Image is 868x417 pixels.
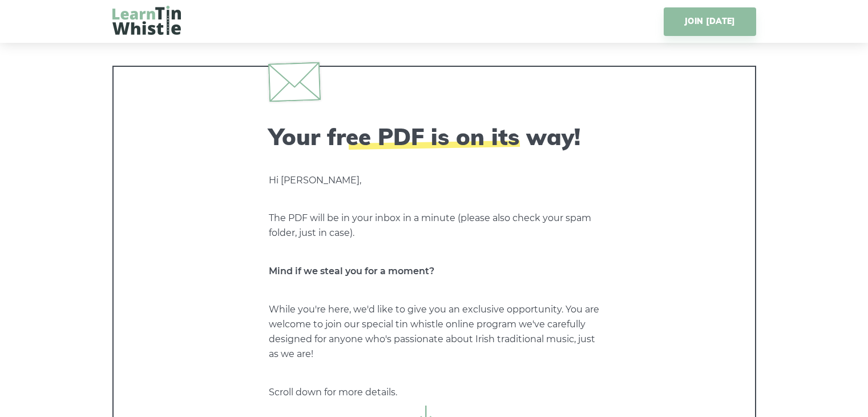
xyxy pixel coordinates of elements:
[112,6,181,35] img: LearnTinWhistle.com
[269,302,600,362] p: While you're here, we'd like to give you an exclusive opportunity. You are welcome to join our sp...
[269,211,600,240] p: The PDF will be in your inbox in a minute (please also check your spam folder, just in case).
[269,123,600,150] h2: Your free PDF is on its way!
[269,385,600,400] p: Scroll down for more details.
[664,7,756,36] a: JOIN [DATE]
[269,266,434,276] strong: Mind if we steal you for a moment?
[269,173,600,188] p: Hi [PERSON_NAME],
[268,62,320,102] img: envelope.svg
